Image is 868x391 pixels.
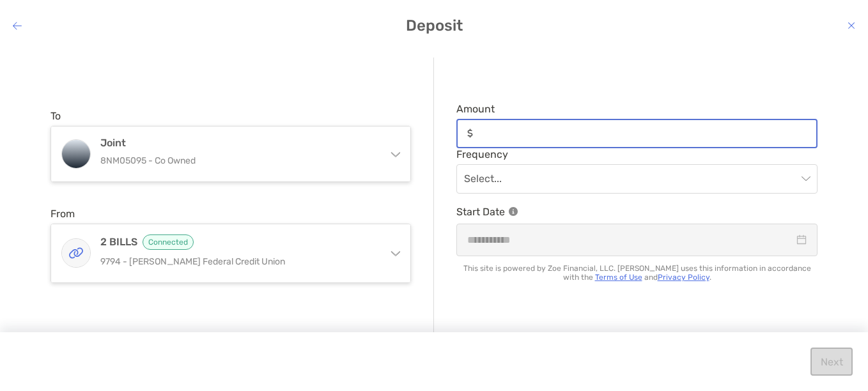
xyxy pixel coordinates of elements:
[62,239,90,267] img: 2 BILLS
[100,254,376,270] p: 9794 - [PERSON_NAME] Federal Credit Union
[509,207,518,216] img: Information Icon
[456,148,818,160] span: Frequency
[478,128,816,139] input: Amountinput icon
[50,110,61,122] label: To
[595,273,642,282] a: Terms of Use
[456,204,818,220] p: Start Date
[62,140,90,168] img: Joint
[658,273,709,282] a: Privacy Policy
[100,234,376,250] h4: 2 BILLS
[100,153,376,169] p: 8NM05095 - Co Owned
[50,208,75,220] label: From
[456,264,818,282] p: This site is powered by Zoe Financial, LLC. [PERSON_NAME] uses this information in accordance wit...
[456,103,818,115] span: Amount
[100,137,376,149] h4: Joint
[467,128,473,138] img: input icon
[143,234,194,250] span: Connected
